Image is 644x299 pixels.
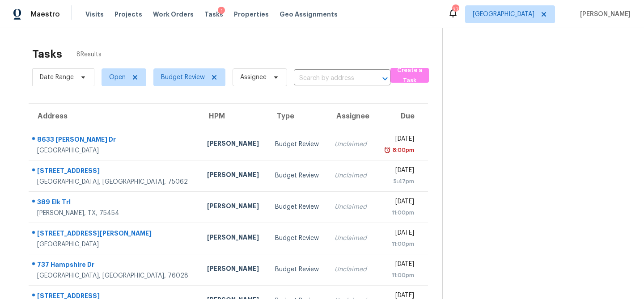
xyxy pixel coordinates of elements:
[473,10,534,19] span: [GEOGRAPHIC_DATA]
[37,146,193,155] div: [GEOGRAPHIC_DATA]
[37,271,193,280] div: [GEOGRAPHIC_DATA], [GEOGRAPHIC_DATA], 76028
[275,265,320,274] div: Budget Review
[37,166,193,177] div: [STREET_ADDRESS]
[382,135,414,146] div: [DATE]
[382,228,414,240] div: [DATE]
[275,202,320,211] div: Budget Review
[375,104,428,129] th: Due
[390,68,429,83] button: Create a Task
[207,264,261,275] div: [PERSON_NAME]
[382,260,414,271] div: [DATE]
[382,177,414,186] div: 5:47pm
[335,234,368,243] div: Unclaimed
[382,166,414,177] div: [DATE]
[275,140,320,149] div: Budget Review
[382,271,414,280] div: 11:00pm
[153,10,194,19] span: Work Orders
[335,265,368,274] div: Unclaimed
[200,104,268,129] th: HPM
[30,10,60,19] span: Maestro
[40,73,74,82] span: Date Range
[32,50,62,59] h2: Tasks
[37,240,193,249] div: [GEOGRAPHIC_DATA]
[240,73,267,82] span: Assignee
[382,197,414,208] div: [DATE]
[207,202,261,213] div: [PERSON_NAME]
[327,104,375,129] th: Assignee
[218,7,225,16] div: 1
[335,202,368,211] div: Unclaimed
[268,104,327,129] th: Type
[275,234,320,243] div: Budget Review
[37,198,193,209] div: 389 Elk Trl
[109,73,126,82] span: Open
[37,229,193,240] div: [STREET_ADDRESS][PERSON_NAME]
[204,11,223,17] span: Tasks
[37,260,193,271] div: 737 Hampshire Dr
[335,140,368,149] div: Unclaimed
[207,233,261,244] div: [PERSON_NAME]
[576,10,631,19] span: [PERSON_NAME]
[294,72,365,85] input: Search by address
[452,5,458,14] div: 37
[114,10,142,19] span: Projects
[391,146,414,155] div: 8:00pm
[395,65,424,86] span: Create a Task
[384,146,391,155] img: Overdue Alarm Icon
[379,72,391,85] button: Open
[161,73,205,82] span: Budget Review
[382,240,414,248] div: 11:00pm
[207,170,261,181] div: [PERSON_NAME]
[335,171,368,180] div: Unclaimed
[76,50,102,59] span: 8 Results
[37,209,193,218] div: [PERSON_NAME], TX, 75454
[85,10,104,19] span: Visits
[280,10,338,19] span: Geo Assignments
[37,177,193,186] div: [GEOGRAPHIC_DATA], [GEOGRAPHIC_DATA], 75062
[382,208,414,217] div: 11:00pm
[275,171,320,180] div: Budget Review
[37,135,193,146] div: 8633 [PERSON_NAME] Dr
[29,104,200,129] th: Address
[234,10,269,19] span: Properties
[207,139,261,150] div: [PERSON_NAME]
